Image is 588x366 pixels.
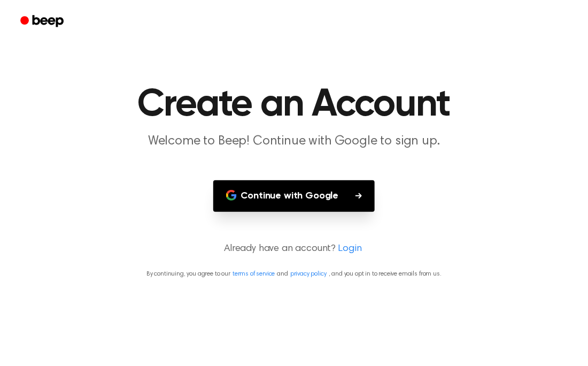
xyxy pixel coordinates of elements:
[213,180,375,212] button: Continue with Google
[13,242,575,256] p: Already have an account?
[338,242,361,256] a: Login
[20,86,568,124] h1: Create an Account
[233,271,275,277] a: terms of service
[13,269,575,279] p: By continuing, you agree to our and , and you opt in to receive emails from us.
[290,271,327,277] a: privacy policy
[13,11,73,32] a: Beep
[89,133,499,150] p: Welcome to Beep! Continue with Google to sign up.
